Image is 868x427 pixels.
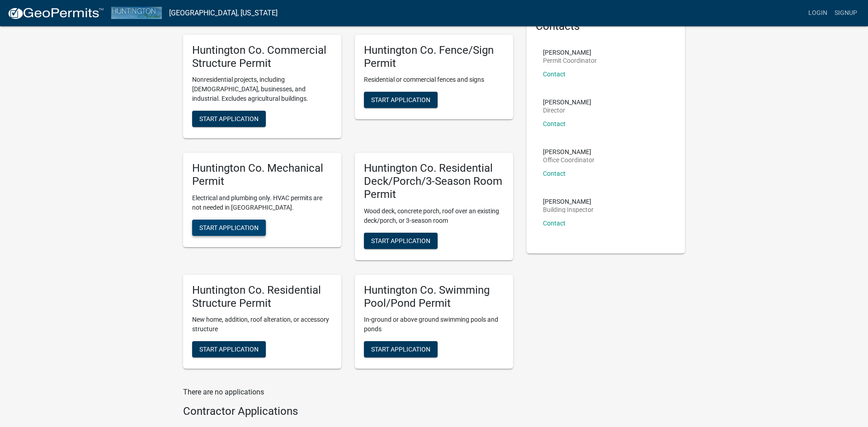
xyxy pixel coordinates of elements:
[192,341,266,357] button: Start Application
[364,44,504,70] h5: Huntington Co. Fence/Sign Permit
[543,206,594,213] p: Building Inspector
[543,170,566,177] a: Contact
[111,7,162,19] img: Huntington County, Indiana
[371,96,430,103] span: Start Application
[543,57,597,64] p: Permit Coordinator
[364,233,438,249] button: Start Application
[364,284,504,310] h5: Huntington Co. Swimming Pool/Pond Permit
[543,149,594,155] p: [PERSON_NAME]
[183,405,513,418] h4: Contractor Applications
[371,237,430,244] span: Start Application
[183,11,513,376] wm-workflow-list-section: Applications
[543,157,594,163] p: Office Coordinator
[364,92,438,108] button: Start Application
[536,20,676,33] h5: Contacts
[543,120,566,127] a: Contact
[805,5,831,22] a: Login
[183,387,513,398] p: There are no applications
[192,315,332,334] p: New home, addition, roof alteration, or accessory structure
[543,99,591,105] p: [PERSON_NAME]
[543,107,591,113] p: Director
[192,284,332,310] h5: Huntington Co. Residential Structure Permit
[169,5,278,21] a: [GEOGRAPHIC_DATA], [US_STATE]
[543,220,566,227] a: Contact
[192,162,332,188] h5: Huntington Co. Mechanical Permit
[543,70,566,78] a: Contact
[199,224,259,231] span: Start Application
[364,75,504,84] p: Residential or commercial fences and signs
[192,75,332,103] p: Nonresidential projects, including [DEMOGRAPHIC_DATA], businesses, and industrial. Excludes agric...
[199,346,259,353] span: Start Application
[543,49,597,56] p: [PERSON_NAME]
[192,220,266,236] button: Start Application
[371,346,430,353] span: Start Application
[183,405,513,422] wm-workflow-list-section: Contractor Applications
[364,206,504,225] p: Wood deck, concrete porch, roof over an existing deck/porch, or 3-season room
[199,115,259,122] span: Start Application
[364,341,438,357] button: Start Application
[543,198,594,205] p: [PERSON_NAME]
[192,111,266,127] button: Start Application
[192,44,332,70] h5: Huntington Co. Commercial Structure Permit
[364,162,504,201] h5: Huntington Co. Residential Deck/Porch/3-Season Room Permit
[831,5,861,22] a: Signup
[192,193,332,212] p: Electrical and plumbing only. HVAC permits are not needed in [GEOGRAPHIC_DATA].
[364,315,504,334] p: In-ground or above ground swimming pools and ponds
